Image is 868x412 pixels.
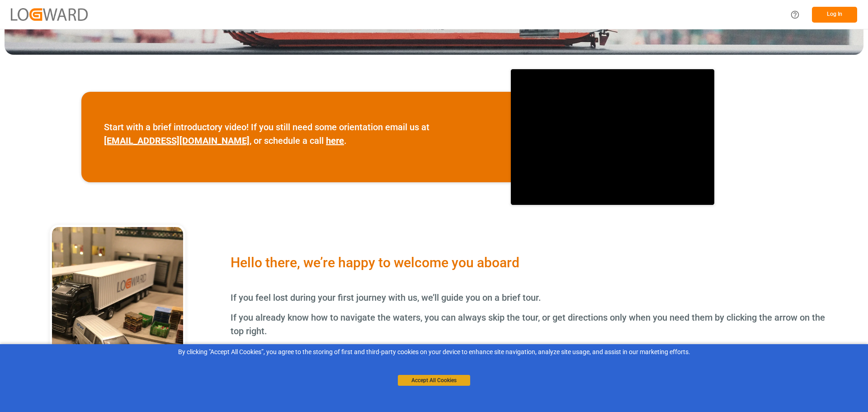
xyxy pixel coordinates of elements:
[812,7,857,23] button: Log In
[785,5,805,25] button: Help Center
[6,347,862,357] div: By clicking "Accept All Cookies”, you agree to the storing of first and third-party cookies on yo...
[231,291,827,304] p: If you feel lost during your first journey with us, we’ll guide you on a brief tour.
[231,252,827,273] div: Hello there, we’re happy to welcome you aboard
[326,135,344,146] a: here
[511,69,714,205] iframe: video
[104,135,250,146] a: [EMAIL_ADDRESS][DOMAIN_NAME]
[11,8,88,20] img: Logward_new_orange.png
[104,120,488,147] p: Start with a brief introductory video! If you still need some orientation email us at , or schedu...
[231,311,827,338] p: If you already know how to navigate the waters, you can always skip the tour, or get directions o...
[398,375,470,386] button: Accept All Cookies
